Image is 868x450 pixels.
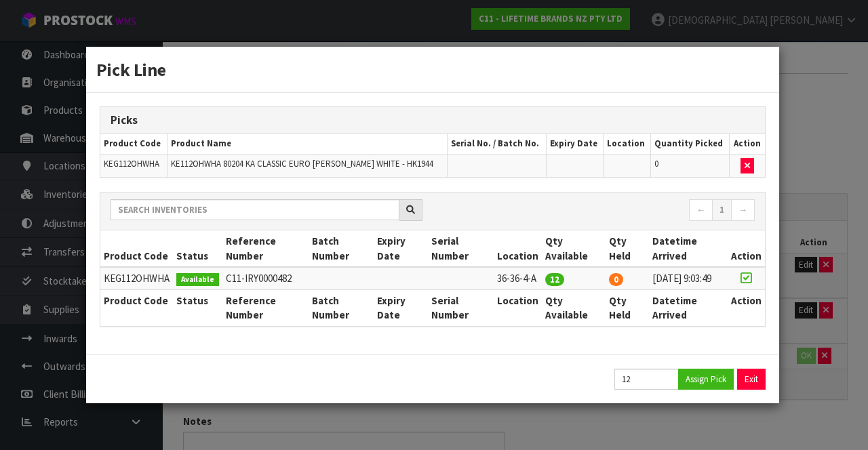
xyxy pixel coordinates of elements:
[650,134,729,154] th: Quantity Picked
[494,230,542,267] th: Location
[443,199,755,223] nav: Page navigation
[309,230,374,267] th: Batch Number
[649,230,728,267] th: Datetime Arrived
[542,230,606,267] th: Qty Available
[606,230,649,267] th: Qty Held
[606,289,649,325] th: Qty Held
[173,230,222,267] th: Status
[728,230,765,267] th: Action
[222,289,309,325] th: Reference Number
[111,114,755,127] h3: Picks
[731,199,755,221] a: →
[100,134,167,154] th: Product Code
[104,158,159,169] span: KEG112OHWHA
[609,273,623,286] span: 0
[176,273,219,287] span: Available
[374,230,427,267] th: Expiry Date
[712,199,732,221] a: 1
[100,289,173,325] th: Product Code
[730,134,765,154] th: Action
[222,267,309,289] td: C11-IRY0000482
[171,158,433,169] span: KE112OHWHA 80204 KA CLASSIC EURO [PERSON_NAME] WHITE - HK1944
[222,230,309,267] th: Reference Number
[494,289,542,325] th: Location
[545,273,564,286] span: 12
[614,369,679,390] input: Quantity Picked
[678,369,734,390] button: Assign Pick
[100,267,173,289] td: KEG112OHWHA
[649,267,728,289] td: [DATE] 9:03:49
[96,57,769,82] h3: Pick Line
[111,199,399,220] input: Search inventories
[447,134,546,154] th: Serial No. / Batch No.
[547,134,604,154] th: Expiry Date
[428,230,494,267] th: Serial Number
[654,158,658,169] span: 0
[542,289,606,325] th: Qty Available
[100,230,173,267] th: Product Code
[728,289,765,325] th: Action
[167,134,447,154] th: Product Name
[649,289,728,325] th: Datetime Arrived
[428,289,494,325] th: Serial Number
[494,267,542,289] td: 36-36-4-A
[689,199,713,221] a: ←
[737,369,766,390] button: Exit
[604,134,651,154] th: Location
[309,289,374,325] th: Batch Number
[173,289,222,325] th: Status
[374,289,427,325] th: Expiry Date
